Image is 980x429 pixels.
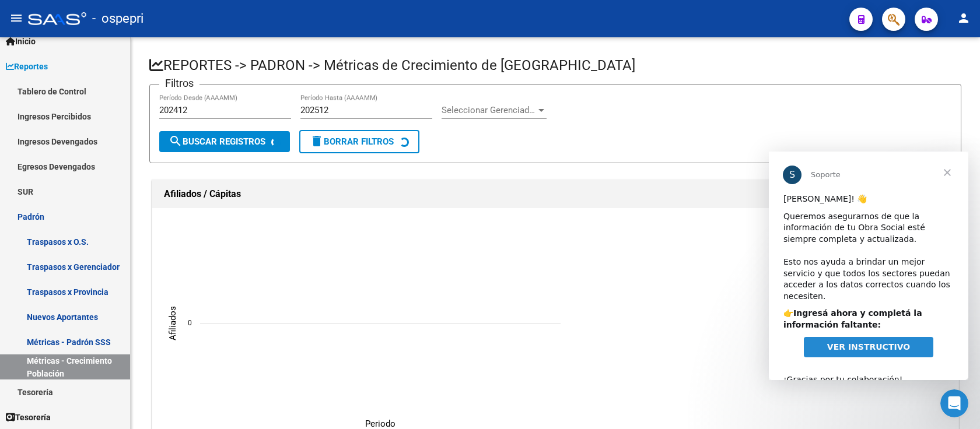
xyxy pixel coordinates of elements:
mat-icon: person [957,11,971,25]
span: Borrar Filtros [310,136,394,147]
button: Buscar Registros [159,131,290,152]
div: ¡Gracias por tu colaboración! ​ [15,211,185,245]
span: Tesorería [6,411,51,424]
span: - ospepri [92,6,143,31]
span: Inicio [6,35,36,48]
iframe: Intercom live chat [940,389,968,417]
button: Borrar Filtros [299,130,419,153]
h1: Afiliados / Cápitas [164,185,947,203]
mat-icon: menu [9,11,23,25]
text: Periodo [365,419,395,429]
iframe: Intercom live chat mensaje [769,152,968,380]
mat-icon: delete [310,134,324,148]
text: Afiliados [167,306,178,340]
span: Seleccionar Gerenciador [442,105,536,115]
span: REPORTES -> PADRON -> Métricas de Crecimiento de [GEOGRAPHIC_DATA] [149,57,635,73]
span: Reportes [6,60,48,73]
text: 0 [188,319,192,327]
h3: Filtros [159,75,199,92]
span: Buscar Registros [169,136,265,147]
mat-icon: search [169,134,183,148]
